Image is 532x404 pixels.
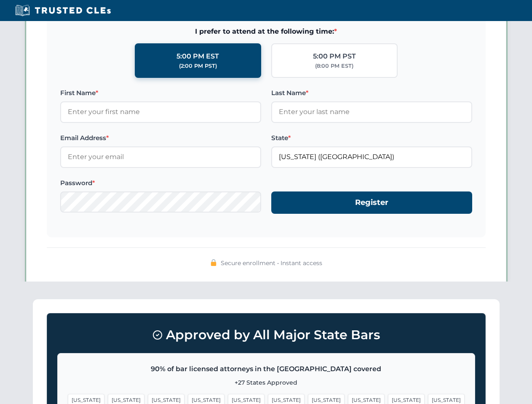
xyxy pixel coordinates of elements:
[271,146,472,167] input: Florida (FL)
[221,258,322,268] span: Secure enrollment • Instant access
[60,26,472,37] span: I prefer to attend at the following time:
[68,378,465,387] p: +27 States Approved
[176,51,219,62] div: 5:00 PM EST
[60,133,261,143] label: Email Address
[68,364,465,375] p: 90% of bar licensed attorneys in the [GEOGRAPHIC_DATA] covered
[60,146,261,167] input: Enter your email
[271,101,472,122] input: Enter your last name
[315,62,353,70] div: (8:00 PM EST)
[60,88,261,98] label: First Name
[313,51,356,62] div: 5:00 PM PST
[271,88,472,98] label: Last Name
[271,191,472,214] button: Register
[271,133,472,143] label: State
[13,4,113,17] img: Trusted CLEs
[210,259,217,266] img: 🔒
[179,62,217,70] div: (2:00 PM PST)
[57,324,475,346] h3: Approved by All Major State Bars
[60,101,261,122] input: Enter your first name
[60,178,261,188] label: Password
